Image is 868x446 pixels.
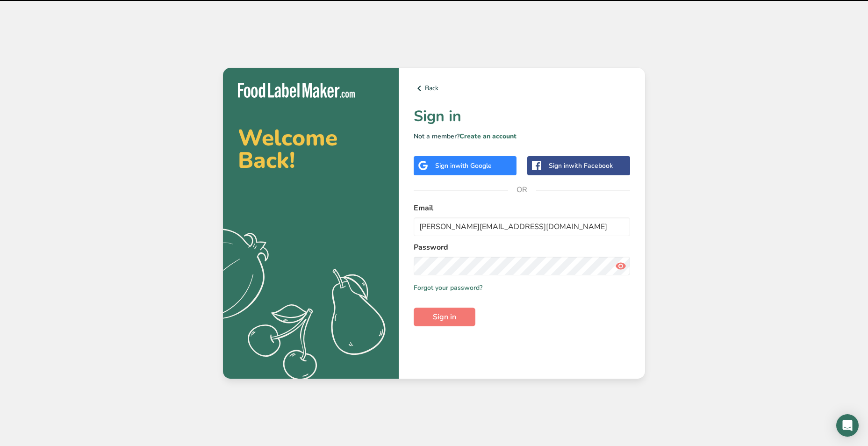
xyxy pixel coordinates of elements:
h2: Welcome Back! [238,127,384,172]
span: OR [508,176,536,204]
span: with Facebook [569,161,613,170]
p: Not a member? [414,131,630,141]
a: Create an account [459,132,516,141]
label: Email [414,202,630,214]
a: Forgot your password? [414,283,482,293]
a: Back [414,83,630,94]
img: Food Label Maker [238,83,355,98]
div: Open Intercom Messenger [836,414,859,437]
button: Sign in [414,308,475,326]
div: Sign in [435,161,492,171]
span: with Google [455,161,492,170]
span: Sign in [433,311,456,323]
div: Sign in [549,161,613,171]
h1: Sign in [414,105,630,128]
label: Password [414,242,630,253]
input: Enter Your Email [414,217,630,236]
